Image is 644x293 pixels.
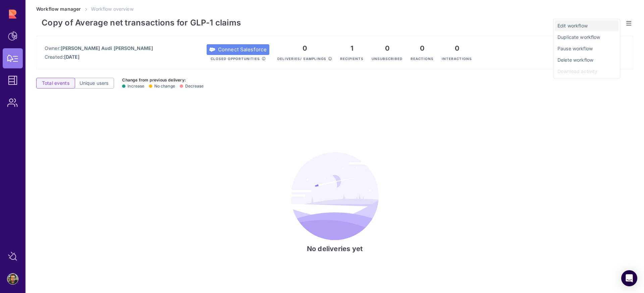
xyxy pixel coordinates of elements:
p: Interactions [442,52,472,61]
span: Unique users [79,80,109,86]
span: Deliveries/ samplings [277,57,326,61]
span: Duplicate workflow [557,34,616,41]
img: account-photo [7,274,18,284]
span: Delete workflow [557,57,616,63]
h5: Change from previous delivery: [122,77,204,83]
span: Decrease [180,83,204,89]
span: Copy of Average net transactions for GLP-1 claims [42,18,241,28]
span: No change [149,83,175,89]
p: Recipients [340,52,364,61]
a: Workflow manager [36,6,81,12]
div: Open Intercom Messenger [621,270,637,286]
p: Owner: [45,45,153,52]
span: [DATE] [64,54,79,60]
span: [PERSON_NAME] Audi [PERSON_NAME] [61,45,153,51]
p: Created: [45,54,153,60]
p: Reactions [411,52,434,61]
p: 0 [277,44,332,52]
p: Unsubscribed [372,52,402,61]
p: 0 [372,44,402,52]
span: Workflow overview [91,6,133,12]
span: Increase [122,83,144,89]
span: Total events [42,80,69,86]
span: Closed Opportunities [211,57,260,61]
h3: No deliveries yet [307,245,363,253]
p: 0 [442,44,472,52]
span: Edit workflow [557,22,616,29]
p: 0 [411,44,434,52]
span: Pause workflow [557,45,616,52]
span: Connect Salesforce [218,46,267,53]
p: 1 [340,44,364,52]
